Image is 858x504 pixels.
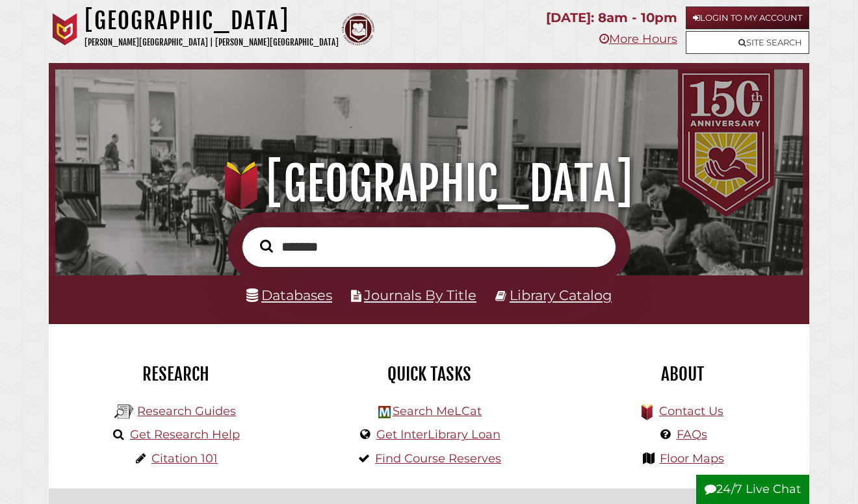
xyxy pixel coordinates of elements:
a: Research Guides [137,404,236,418]
a: Search MeLCat [393,404,482,418]
a: Library Catalog [510,287,612,303]
img: Calvin University [49,13,81,45]
h2: Quick Tasks [312,363,546,385]
a: Find Course Reserves [375,451,501,466]
a: More Hours [599,32,677,46]
a: Journals By Title [364,287,476,303]
h2: Research [58,363,292,385]
a: Floor Maps [660,451,724,466]
a: Site Search [686,31,809,54]
a: Login to My Account [686,6,809,29]
img: Hekman Library Logo [378,406,391,418]
a: Databases [246,287,332,303]
p: [DATE]: 8am - 10pm [546,6,677,29]
a: Contact Us [659,404,723,418]
p: [PERSON_NAME][GEOGRAPHIC_DATA] | [PERSON_NAME][GEOGRAPHIC_DATA] [84,35,339,50]
img: Calvin Theological Seminary [342,13,374,45]
a: Get InterLibrary Loan [376,427,500,442]
img: Hekman Library Logo [114,402,134,422]
i: Search [260,239,273,253]
a: Get Research Help [130,427,240,442]
button: Search [253,236,279,256]
h1: [GEOGRAPHIC_DATA] [68,155,790,212]
a: Citation 101 [151,451,218,466]
a: FAQs [677,427,707,442]
h2: About [565,363,799,385]
h1: [GEOGRAPHIC_DATA] [84,6,339,35]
